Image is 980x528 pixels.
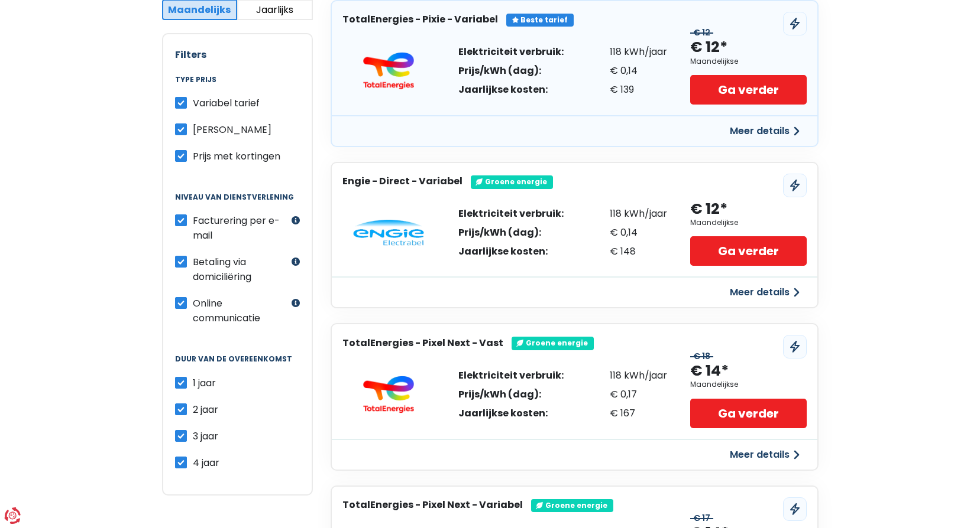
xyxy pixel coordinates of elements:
[690,75,806,105] a: Ga verder
[458,390,564,399] div: Prijs/kWh (dag):
[193,456,219,470] span: 4 jaar
[342,175,462,187] h3: Engie - Direct - Variabel
[193,429,218,443] span: 3 jaar
[342,499,523,510] h3: TotalEnergies - Pixel Next - Variabel
[610,228,667,237] div: € 0,14
[458,47,564,57] div: Elektriciteit verbruik:
[458,228,564,237] div: Prijs/kWh (dag):
[458,209,564,219] div: Elektriciteit verbruik:
[458,247,564,256] div: Jaarlijkse kosten:
[610,209,667,219] div: 118 kWh/jaar
[610,371,667,380] div: 118 kWh/jaar
[723,282,807,303] button: Meer details
[723,444,807,465] button: Meer details
[610,390,667,399] div: € 0,17
[610,47,667,57] div: 118 kWh/jaar
[175,193,300,213] legend: Niveau van dienstverlening
[690,361,729,381] div: € 14*
[690,219,738,227] div: Maandelijkse
[342,337,503,348] h3: TotalEnergies - Pixel Next - Vast
[193,376,216,390] span: 1 jaar
[458,371,564,380] div: Elektriciteit verbruik:
[353,220,424,246] img: Engie
[458,66,564,76] div: Prijs/kWh (dag):
[610,409,667,418] div: € 167
[690,28,713,38] div: € 12
[353,376,424,413] img: TotalEnergies
[531,499,613,512] div: Groene energie
[342,14,498,25] h3: TotalEnergies - Pixie - Variabel
[193,96,260,110] span: Variabel tarief
[610,85,667,94] div: € 139
[690,399,806,428] a: Ga verder
[506,14,574,27] div: Beste tarief
[723,120,807,142] button: Meer details
[690,351,713,361] div: € 18
[353,52,424,90] img: TotalEnergies
[193,123,271,136] span: [PERSON_NAME]
[175,76,300,96] legend: Type prijs
[690,200,727,219] div: € 12*
[690,57,738,66] div: Maandelijkse
[610,66,667,76] div: € 0,14
[193,296,289,325] label: Online communicatie
[193,149,280,163] span: Prijs met kortingen
[471,175,553,188] div: Groene energie
[690,513,713,523] div: € 17
[690,38,727,57] div: € 12*
[193,255,289,284] label: Betaling via domiciliëring
[458,85,564,94] div: Jaarlijkse kosten:
[512,337,594,350] div: Groene energie
[175,355,300,375] legend: Duur van de overeenkomst
[610,247,667,256] div: € 148
[690,236,806,266] a: Ga verder
[175,49,300,60] h2: Filters
[690,380,738,389] div: Maandelijkse
[193,213,289,243] label: Facturering per e-mail
[193,403,218,416] span: 2 jaar
[458,409,564,418] div: Jaarlijkse kosten:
